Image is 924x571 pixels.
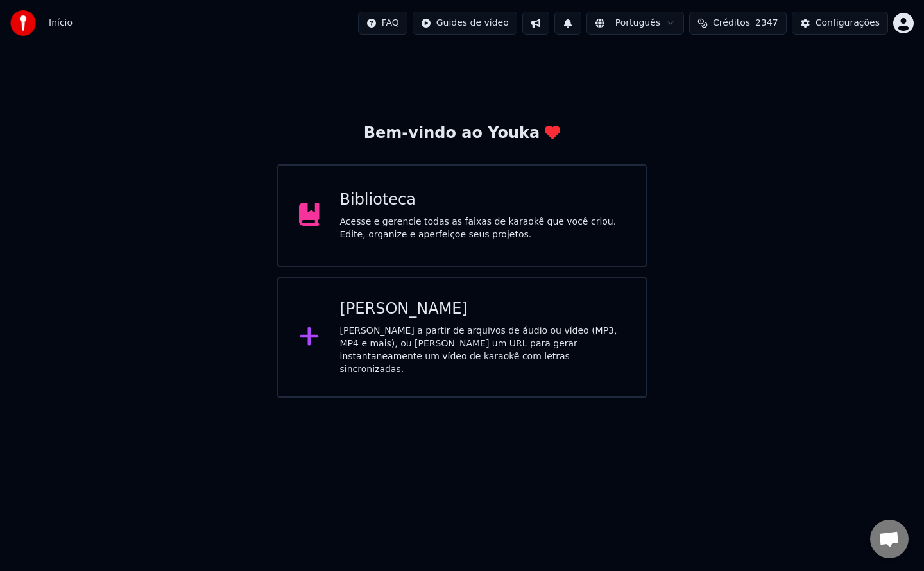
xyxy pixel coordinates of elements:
div: Open chat [870,520,909,558]
span: 2347 [755,17,778,30]
button: Créditos2347 [689,12,787,35]
div: Configurações [816,17,880,30]
div: [PERSON_NAME] [340,299,626,320]
button: Configurações [792,12,888,35]
span: Início [49,17,73,30]
div: Biblioteca [340,190,626,210]
nav: breadcrumb [49,17,73,30]
button: Guides de vídeo [413,12,517,35]
img: youka [10,10,36,36]
button: FAQ [358,12,407,35]
div: [PERSON_NAME] a partir de arquivos de áudio ou vídeo (MP3, MP4 e mais), ou [PERSON_NAME] um URL p... [340,325,626,376]
div: Acesse e gerencie todas as faixas de karaokê que você criou. Edite, organize e aperfeiçoe seus pr... [340,216,626,241]
div: Bem-vindo ao Youka [364,123,560,144]
span: Créditos [713,17,750,30]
